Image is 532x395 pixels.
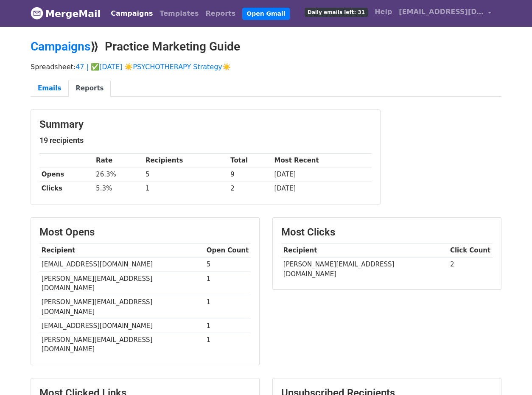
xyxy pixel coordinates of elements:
[39,118,372,131] h3: Summary
[76,63,231,71] a: 47 | ✅[DATE] ☀️PSYCHOTHERAPY Strategy☀️
[272,168,372,182] td: [DATE]
[228,154,272,168] th: Total
[204,258,251,272] td: 5
[39,182,94,196] th: Clicks
[202,5,239,22] a: Reports
[143,168,228,182] td: 5
[448,244,493,258] th: Click Count
[94,154,143,168] th: Rate
[68,80,111,97] a: Reports
[31,7,43,20] img: MergeMail logo
[39,272,204,295] td: [PERSON_NAME][EMAIL_ADDRESS][DOMAIN_NAME]
[31,39,501,54] h2: ⟫ Practice Marketing Guide
[31,39,90,53] a: Campaigns
[156,5,202,22] a: Templates
[399,7,484,17] span: [EMAIL_ADDRESS][DOMAIN_NAME]
[39,168,94,182] th: Opens
[371,3,395,20] a: Help
[242,8,289,20] a: Open Gmail
[39,226,251,238] h3: Most Opens
[31,62,501,71] p: Spreadsheet:
[31,80,68,97] a: Emails
[204,295,251,319] td: 1
[272,154,372,168] th: Most Recent
[143,154,228,168] th: Recipients
[272,182,372,196] td: [DATE]
[143,182,228,196] td: 1
[204,244,251,258] th: Open Count
[107,5,156,22] a: Campaigns
[305,8,368,17] span: Daily emails left: 31
[39,258,204,272] td: [EMAIL_ADDRESS][DOMAIN_NAME]
[39,136,372,145] h5: 19 recipients
[395,3,495,23] a: [EMAIL_ADDRESS][DOMAIN_NAME]
[39,295,204,319] td: [PERSON_NAME][EMAIL_ADDRESS][DOMAIN_NAME]
[204,319,251,333] td: 1
[39,244,204,258] th: Recipient
[448,258,493,281] td: 2
[204,272,251,295] td: 1
[31,5,101,22] a: MergeMail
[281,226,493,238] h3: Most Clicks
[39,333,204,356] td: [PERSON_NAME][EMAIL_ADDRESS][DOMAIN_NAME]
[228,182,272,196] td: 2
[228,168,272,182] td: 9
[94,168,143,182] td: 26.3%
[301,3,371,20] a: Daily emails left: 31
[281,258,448,281] td: [PERSON_NAME][EMAIL_ADDRESS][DOMAIN_NAME]
[39,319,204,333] td: [EMAIL_ADDRESS][DOMAIN_NAME]
[204,333,251,356] td: 1
[94,182,143,196] td: 5.3%
[490,354,532,395] iframe: Chat Widget
[281,244,448,258] th: Recipient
